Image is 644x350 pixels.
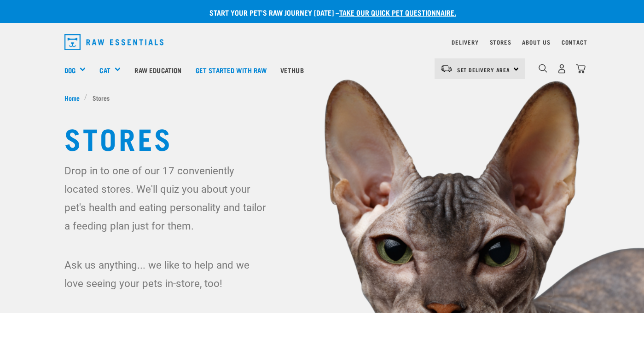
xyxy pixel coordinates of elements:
[576,64,586,74] img: home-icon@2x.png
[64,34,164,50] img: Raw Essentials Logo
[440,64,453,73] img: van-moving.png
[128,52,188,88] a: Raw Education
[189,52,273,88] a: Get started with Raw
[57,30,587,54] nav: dropdown navigation
[539,64,547,73] img: home-icon-1@2x.png
[273,52,311,88] a: Vethub
[99,65,110,75] a: Cat
[457,68,511,71] span: Set Delivery Area
[64,65,75,75] a: Dog
[490,40,511,44] a: Stores
[64,93,85,103] a: Home
[452,40,478,44] a: Delivery
[64,256,271,293] p: Ask us anything... we like to help and we love seeing your pets in-store, too!
[64,93,80,103] span: Home
[557,64,567,74] img: user.png
[339,10,456,14] a: take our quick pet questionnaire.
[64,93,580,103] nav: breadcrumbs
[64,121,580,154] h1: Stores
[562,40,587,44] a: Contact
[64,161,271,235] p: Drop in to one of our 17 conveniently located stores. We'll quiz you about your pet's health and ...
[522,40,550,44] a: About Us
